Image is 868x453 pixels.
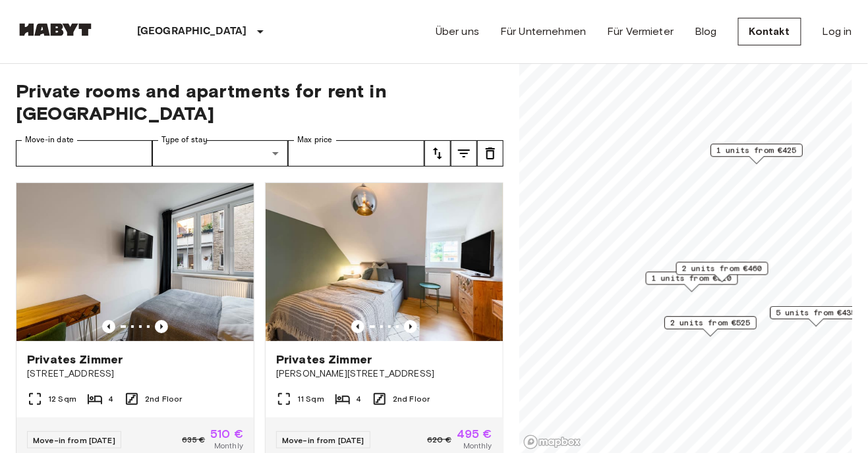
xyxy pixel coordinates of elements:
[214,440,243,452] span: Monthly
[210,428,243,440] span: 510 €
[16,140,152,167] input: Choose date
[16,183,254,341] img: Marketing picture of unit DE-09-007-001-04HF
[266,183,503,341] img: Marketing picture of unit DE-09-001-002-03HF
[716,144,797,156] span: 1 units from €425
[404,320,417,333] button: Previous image
[823,24,852,40] a: Log in
[523,435,581,450] a: Mapbox logo
[145,393,182,405] span: 2nd Floor
[27,367,243,381] span: [STREET_ADDRESS]
[776,307,857,319] span: 5 units from €435
[108,393,113,405] span: 4
[682,263,763,275] span: 2 units from €460
[276,367,492,381] span: [PERSON_NAME][STREET_ADDRESS]
[33,435,115,445] span: Move-in from [DATE]
[48,393,76,405] span: 12 Sqm
[710,144,803,164] div: Map marker
[676,262,768,282] div: Map marker
[102,320,115,333] button: Previous image
[25,134,74,146] label: Move-in date
[670,317,751,329] span: 2 units from €525
[436,24,479,40] a: Über uns
[646,272,738,292] div: Map marker
[427,434,451,446] span: 620 €
[664,316,757,336] div: Map marker
[297,134,333,146] label: Max price
[695,24,717,40] a: Blog
[137,24,247,40] p: [GEOGRAPHIC_DATA]
[457,428,492,440] span: 495 €
[282,435,364,445] span: Move-in from [DATE]
[356,393,361,405] span: 4
[652,273,732,284] span: 1 units from €510
[182,434,205,446] span: 635 €
[297,393,324,405] span: 11 Sqm
[155,320,168,333] button: Previous image
[770,306,863,327] div: Map marker
[351,320,364,333] button: Previous image
[463,440,492,452] span: Monthly
[500,24,586,40] a: Für Unternehmen
[607,24,674,40] a: Für Vermieter
[393,393,430,405] span: 2nd Floor
[16,80,504,124] span: Private rooms and apartments for rent in [GEOGRAPHIC_DATA]
[424,140,451,167] button: tune
[451,140,477,167] button: tune
[477,140,504,167] button: tune
[738,18,801,45] a: Kontakt
[161,134,208,146] label: Type of stay
[27,352,123,367] span: Privates Zimmer
[276,352,372,367] span: Privates Zimmer
[16,23,95,36] img: Habyt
